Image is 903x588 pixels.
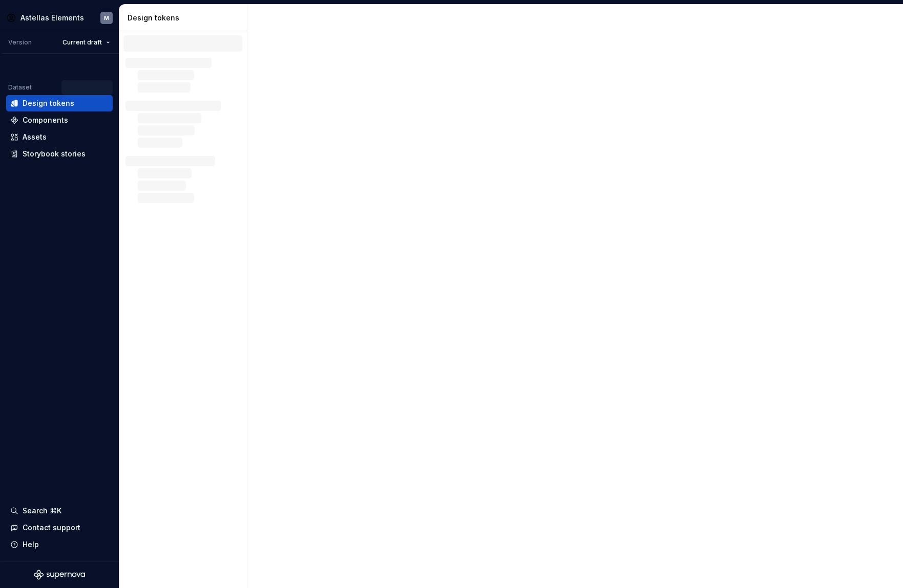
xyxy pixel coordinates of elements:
[6,95,113,111] a: Design tokens
[6,112,113,128] a: Components
[34,570,85,580] svg: Supernova Logo
[23,115,68,125] div: Components
[6,146,113,162] a: Storybook stories
[8,38,32,47] div: Version
[23,523,80,533] div: Contact support
[104,14,109,22] div: M
[6,503,113,519] button: Search ⌘K
[23,506,61,516] div: Search ⌘K
[2,7,117,29] button: Astellas ElementsM
[23,149,86,159] div: Storybook stories
[23,132,47,142] div: Assets
[58,35,115,50] button: Current draft
[128,13,243,23] div: Design tokens
[23,539,39,550] div: Help
[6,536,113,553] button: Help
[20,13,84,23] div: Astellas Elements
[6,519,113,536] button: Contact support
[23,98,74,108] div: Design tokens
[8,83,32,92] div: Dataset
[6,129,113,145] a: Assets
[62,38,102,47] span: Current draft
